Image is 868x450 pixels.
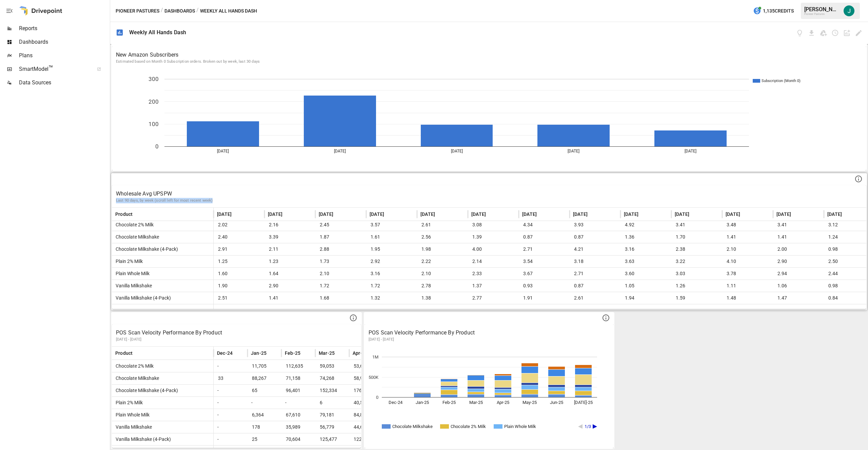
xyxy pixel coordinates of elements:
span: 71,158 [285,372,312,384]
text: [DATE] [568,149,579,154]
p: [DATE] - [DATE] [369,337,610,342]
span: 0.87 [573,231,617,243]
p: Wholesale Avg UPSPW [116,190,862,198]
span: Plans [19,52,108,60]
span: 2.10 [420,268,465,280]
span: [DATE] [319,211,333,218]
span: - [215,424,219,430]
text: Jun-25 [550,400,563,405]
text: [DATE] [334,149,346,154]
text: [DATE]-25 [574,400,593,405]
span: 122,613 [353,433,380,445]
button: Sort [792,209,801,219]
span: Chocolate Milkshake (4-Pack) [113,246,178,252]
button: Sort [385,209,394,219]
span: 1.41 [776,231,821,243]
text: Subscription (Month 0) [762,79,801,83]
button: Sort [741,209,750,219]
span: 84,895 [353,409,380,421]
span: 112,635 [285,360,312,372]
text: Jan-25 [416,400,429,405]
span: Chocolate Milkshake (4-Pack) [113,388,178,393]
text: 100 [149,121,159,127]
span: 1.36 [624,231,668,243]
span: 3.54 [522,255,566,267]
span: 11,705 [251,360,278,372]
span: 1.39 [471,231,515,243]
span: 2.33 [471,268,515,280]
text: Dec-24 [389,400,403,405]
p: [DATE] - [DATE] [116,337,357,342]
text: 1/3 [585,424,591,429]
span: 1.23 [268,255,312,267]
span: Data Sources [19,79,108,87]
span: 1.87 [319,231,363,243]
span: 2.71 [522,243,566,255]
span: 1.59 [675,292,719,304]
span: 33 [217,372,244,384]
span: 2.78 [420,280,465,292]
span: - [215,388,219,393]
span: Chocolate 2% Milk [113,363,154,369]
span: 1.41 [726,231,770,243]
span: 3.63 [624,255,668,267]
button: Sort [537,209,547,219]
text: 200 [149,98,159,105]
button: Sort [232,209,242,219]
span: 96,401 [285,385,312,396]
span: 4.92 [624,219,668,231]
span: 2.61 [573,292,617,304]
span: Vanilla Milkshake (4-Pack) [113,295,171,301]
button: 1,135Credits [750,5,796,17]
button: View documentation [796,29,804,37]
span: Product [115,211,133,218]
text: Chocolate Milkshake [392,424,433,429]
span: Vanilla Milkshake (4-Pack) [113,436,171,442]
span: 2.40 [217,231,261,243]
p: POS Scan Velocity Performance By Product [116,329,357,337]
span: 1.47 [776,292,821,304]
span: ™ [48,64,53,73]
span: Product [115,350,133,356]
p: POS Scan Velocity Performance By Product [369,329,610,337]
svg: A chart. [364,347,612,448]
span: 3.78 [726,268,770,280]
span: 4.34 [522,219,566,231]
span: 2.10 [319,268,363,280]
div: Weekly All Hands Dash [129,29,186,36]
span: 1.72 [370,280,414,292]
button: Download dashboard [808,29,815,37]
span: 3.18 [573,255,617,267]
span: - [215,412,219,417]
span: 1.94 [624,292,668,304]
span: 3.41 [776,219,821,231]
button: Sort [301,348,311,358]
span: 152,334 [319,385,346,396]
span: - [215,400,219,405]
span: - [215,363,219,369]
span: 1.90 [217,280,261,292]
span: 176,680 [353,385,380,396]
div: [PERSON_NAME] [804,6,840,13]
span: 2.71 [573,268,617,280]
span: 2.22 [420,255,465,267]
span: Chocolate 2% Milk [113,222,154,227]
span: - [249,400,253,405]
span: 2.92 [370,255,414,267]
span: 6 [319,397,346,409]
span: 1.06 [776,280,821,292]
button: Sort [690,209,699,219]
button: Sort [267,348,277,358]
span: 3.03 [675,268,719,280]
span: 2.91 [217,243,261,255]
span: 67,610 [285,409,312,421]
text: May-25 [522,400,537,405]
span: 2.88 [319,243,363,255]
text: Apr-25 [497,400,509,405]
svg: A chart. [112,69,861,170]
text: Chocolate 2% Milk [451,424,486,429]
button: Sort [436,209,445,219]
span: [DATE] [624,211,638,218]
span: [DATE] [522,211,537,218]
